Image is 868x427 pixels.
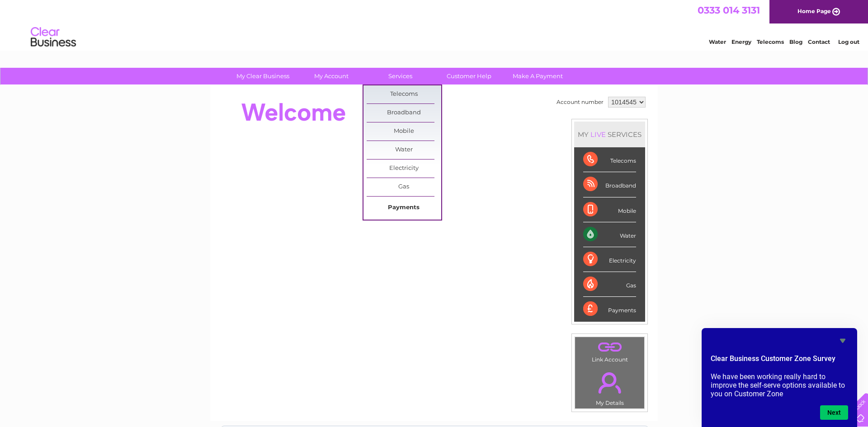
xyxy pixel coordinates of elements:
a: Energy [731,38,751,45]
div: Gas [583,272,636,297]
h2: Clear Business Customer Zone Survey [711,353,848,369]
p: We have been working really hard to improve the self-serve options available to you on Customer Zone [711,372,848,398]
a: Gas [367,178,441,196]
div: Electricity [583,247,636,272]
a: My Clear Business [226,68,300,84]
div: Water [583,222,636,247]
div: Clear Business is a trading name of Verastar Limited (registered in [GEOGRAPHIC_DATA] No. 3667643... [221,5,648,44]
div: LIVE [589,130,608,139]
a: Customer Help [432,68,506,84]
a: Blog [789,38,802,45]
a: Contact [808,38,830,45]
a: Mobile [367,122,441,141]
a: My Account [294,68,369,84]
a: Payments [367,199,441,217]
div: Telecoms [583,147,636,172]
a: Water [709,38,726,45]
a: Broadband [367,104,441,122]
a: Water [367,141,441,159]
div: Mobile [583,197,636,222]
a: Telecoms [367,85,441,103]
a: Make A Payment [500,68,575,84]
div: Clear Business Customer Zone Survey [711,335,848,420]
button: Hide survey [837,335,848,346]
button: Next question [820,405,848,420]
a: Telecoms [757,38,784,45]
td: My Details [575,365,645,409]
div: Broadband [583,172,636,197]
div: MY SERVICES [574,122,645,147]
a: Electricity [367,160,441,178]
td: Link Account [575,337,645,365]
a: Services [363,68,438,84]
div: Payments [583,297,636,321]
a: . [577,339,642,355]
a: Log out [838,38,859,45]
img: logo.png [30,23,76,51]
a: . [577,367,642,399]
td: Account number [554,94,606,110]
a: 0333 014 3131 [698,5,760,16]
